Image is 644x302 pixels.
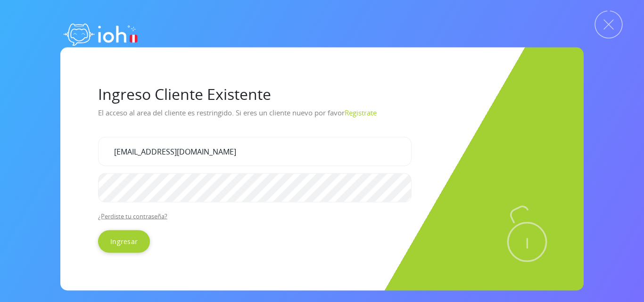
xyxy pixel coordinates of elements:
[345,107,377,117] a: Registrate
[98,85,546,103] h1: Ingreso Cliente Existente
[60,14,140,52] img: logo
[98,212,167,220] a: ¿Perdiste tu contraseña?
[594,10,623,39] img: Cerrar
[98,230,150,253] input: Ingresar
[98,105,546,129] p: El acceso al area del cliente es restringido. Si eres un cliente nuevo por favor
[98,137,412,166] input: Tu correo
